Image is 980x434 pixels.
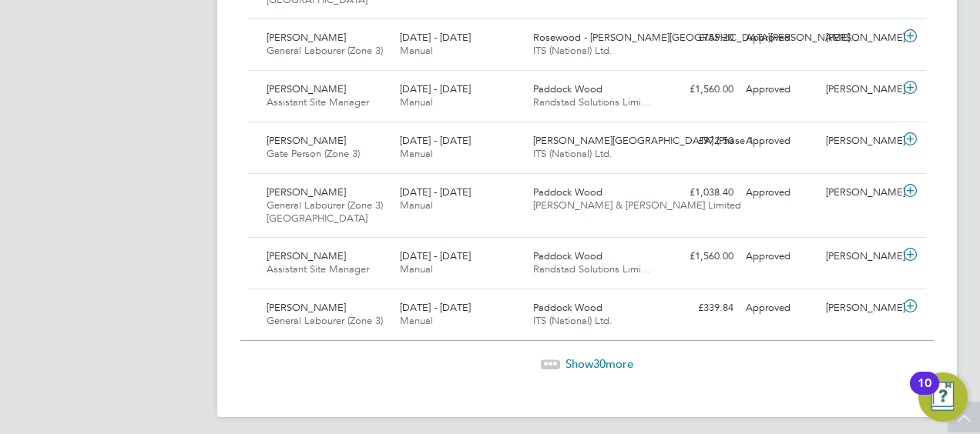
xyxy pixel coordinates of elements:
div: £339.84 [659,295,740,321]
div: Approved [740,25,820,51]
div: [PERSON_NAME] [820,77,900,102]
div: Approved [740,129,820,154]
span: [PERSON_NAME] [267,31,346,44]
button: Open Resource Center, 10 new notifications [918,372,968,422]
div: [PERSON_NAME] [820,129,900,154]
div: Approved [740,77,820,102]
span: General Labourer (Zone 3) [267,314,383,327]
div: [PERSON_NAME] [820,295,900,321]
span: Randstad Solutions Limi… [533,95,651,108]
span: ITS (National) Ltd. [533,44,612,57]
span: General Labourer (Zone 3) [267,44,383,57]
span: Manual [400,44,433,57]
div: £1,560.00 [659,77,740,102]
span: [PERSON_NAME] [267,82,346,95]
span: Rosewood - [PERSON_NAME][GEOGRAPHIC_DATA][PERSON_NAME]… [533,31,860,44]
span: Manual [400,199,433,212]
span: Manual [400,147,433,160]
span: [DATE] - [DATE] [400,82,471,95]
span: [DATE] - [DATE] [400,134,471,147]
span: General Labourer (Zone 3) [GEOGRAPHIC_DATA] [267,199,383,225]
div: [PERSON_NAME] [820,180,900,205]
span: Manual [400,95,433,108]
span: [PERSON_NAME] [267,134,346,147]
span: Paddock Wood [533,249,602,262]
div: 10 [918,383,931,403]
div: Approved [740,180,820,205]
span: 30 [593,356,606,371]
span: [DATE] - [DATE] [400,301,471,314]
span: [PERSON_NAME] [267,185,346,199]
span: Assistant Site Manager [267,95,369,108]
span: [PERSON_NAME] & [PERSON_NAME] Limited [533,199,741,212]
span: Paddock Wood [533,82,602,95]
span: [DATE] - [DATE] [400,185,471,199]
div: £1,038.40 [659,180,740,205]
span: [DATE] - [DATE] [400,31,471,44]
div: [PERSON_NAME] [820,25,900,51]
span: ITS (National) Ltd. [533,314,612,327]
span: ITS (National) Ltd. [533,147,612,160]
div: £972.50 [659,129,740,154]
div: Approved [740,295,820,321]
span: [PERSON_NAME][GEOGRAPHIC_DATA] (Phase 1 [533,134,753,147]
div: Approved [740,244,820,269]
div: £1,560.00 [659,244,740,269]
span: Show more [566,356,633,371]
span: Paddock Wood [533,301,602,314]
span: [PERSON_NAME] [267,249,346,262]
span: Manual [400,314,433,327]
span: Randstad Solutions Limi… [533,262,651,275]
span: Paddock Wood [533,185,602,199]
span: Assistant Site Manager [267,262,369,275]
div: £755.20 [659,25,740,51]
span: Manual [400,262,433,275]
span: [DATE] - [DATE] [400,249,471,262]
span: Gate Person (Zone 3) [267,147,360,160]
span: [PERSON_NAME] [267,301,346,314]
div: [PERSON_NAME] [820,244,900,269]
